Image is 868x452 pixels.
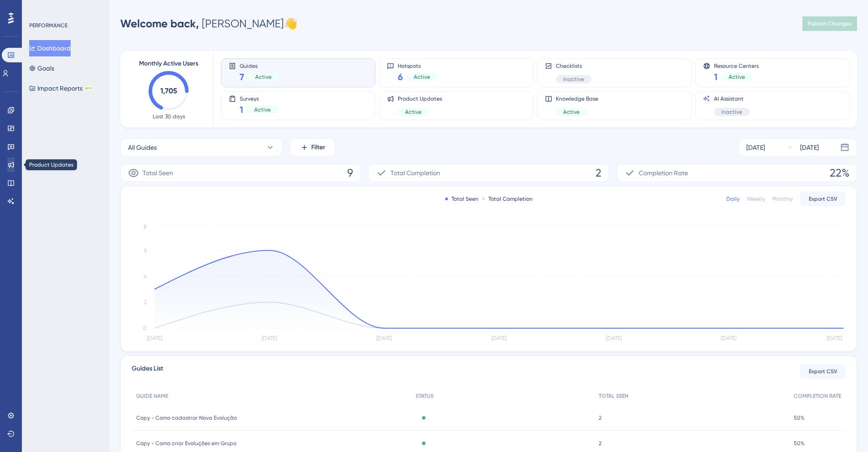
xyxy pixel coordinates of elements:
[794,414,805,422] span: 50%
[416,392,434,400] span: STATUS
[794,392,841,400] span: COMPLETION RATE
[800,364,846,379] button: Export CSV
[800,142,819,153] div: [DATE]
[596,166,601,180] span: 2
[120,17,199,30] span: Welcome back,
[414,73,430,81] span: Active
[143,168,173,178] span: Total Seen
[830,166,849,180] span: 22%
[398,71,403,83] span: 6
[714,95,750,102] span: AI Assistant
[556,62,591,70] span: Checklists
[491,335,507,341] tspan: [DATE]
[800,192,846,206] button: Export CSV
[120,138,282,157] button: All Guides
[808,20,852,27] span: Publish Changes
[262,335,277,341] tspan: [DATE]
[606,335,621,341] tspan: [DATE]
[143,325,147,331] tspan: 0
[398,95,442,102] span: Product Updates
[255,73,272,81] span: Active
[556,95,598,102] span: Knowledge Base
[120,16,298,31] div: [PERSON_NAME] 👋
[639,168,688,178] span: Completion Rate
[445,195,478,203] div: Total Seen
[136,392,168,400] span: GUIDE NAME
[714,71,718,83] span: 1
[240,71,244,83] span: 7
[240,95,278,102] span: Surveys
[240,62,279,69] span: Guides
[147,335,162,341] tspan: [DATE]
[139,58,198,69] span: Monthly Active Users
[747,195,765,203] div: Weekly
[729,73,745,81] span: Active
[721,108,742,116] span: Inactive
[132,363,163,380] span: Guides List
[599,392,628,400] span: TOTAL SEEN
[563,108,580,116] span: Active
[347,166,353,180] span: 9
[128,142,157,153] span: All Guides
[721,335,736,341] tspan: [DATE]
[809,368,837,375] span: Export CSV
[746,142,765,153] div: [DATE]
[714,62,759,69] span: Resource Centers
[136,414,237,422] span: Copy - Como cadastrar Nova Evolução
[827,335,842,341] tspan: [DATE]
[809,195,837,203] span: Export CSV
[29,22,67,29] div: PERFORMANCE
[290,138,335,157] button: Filter
[599,414,601,422] span: 2
[311,142,325,153] span: Filter
[84,86,92,91] div: BETA
[144,273,147,279] tspan: 4
[794,440,805,447] span: 50%
[376,335,392,341] tspan: [DATE]
[240,103,243,116] span: 1
[29,40,71,56] button: Dashboard
[144,223,147,230] tspan: 8
[772,195,793,203] div: Monthly
[802,16,857,31] button: Publish Changes
[153,113,185,120] span: Last 30 days
[144,247,147,254] tspan: 6
[390,168,440,178] span: Total Completion
[405,108,421,116] span: Active
[254,106,271,113] span: Active
[563,76,584,83] span: Inactive
[136,440,236,447] span: Copy - Como criar Evoluções em Grupo
[29,80,92,96] button: Impact ReportsBETA
[482,195,533,203] div: Total Completion
[599,440,601,447] span: 2
[144,299,147,305] tspan: 2
[160,86,177,95] text: 1,705
[726,195,740,203] div: Daily
[398,62,437,69] span: Hotspots
[29,60,54,76] button: Goals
